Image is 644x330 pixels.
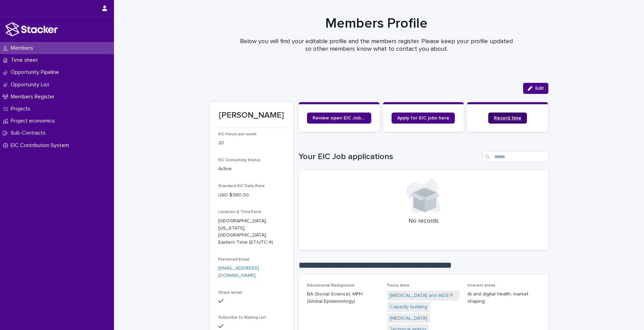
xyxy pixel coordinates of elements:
[390,315,427,322] a: [MEDICAL_DATA]
[8,106,36,112] p: Projects
[390,292,456,299] a: [MEDICAL_DATA] and AIDS Prevention and care service
[218,210,261,214] span: Location & TimeZone
[397,116,449,120] span: Apply for EIC jobs here
[218,184,265,188] span: Standard EIC Daily Rate
[307,113,371,124] a: Review open EIC Jobs here
[535,86,544,91] span: Edit
[238,38,515,53] p: Below you will find your editable profile and the members register. Please keep your profile upda...
[8,45,39,51] p: Members
[307,283,354,288] span: Educational Background
[218,266,259,278] a: [EMAIL_ADDRESS][DOMAIN_NAME]
[218,291,242,295] span: Share email
[218,110,285,120] p: [PERSON_NAME]
[488,113,527,124] a: Record time
[218,139,285,147] p: 20
[218,316,266,320] span: Subscribe to Mailing List
[8,57,44,64] p: Time sheet
[523,83,548,94] button: Edit
[8,69,65,76] p: Opportunity Pipeline
[307,291,379,305] p: BA (Social Science), MPH (Global Epidemiology)
[299,152,480,162] h1: Your EIC Job applications
[218,132,257,136] span: EIC Hours per week
[468,283,496,288] span: Interest areas
[387,283,409,288] span: Focus Area
[218,258,249,262] span: Preferred Email
[494,116,521,120] span: Record time
[218,158,261,162] span: EIC Consulting Status
[218,217,285,246] p: [GEOGRAPHIC_DATA], [US_STATE], [GEOGRAPHIC_DATA], Eastern Time (ET/UTC-4)
[8,130,51,136] p: Sub-Contracts
[218,165,285,173] p: Active
[8,94,60,100] p: Members Register
[8,118,60,124] p: Project economics
[6,22,58,36] img: stacker-logo-white.png
[483,151,548,162] input: Search
[8,81,55,88] p: Opportunity List
[307,217,540,225] p: No records
[218,192,285,199] p: USD $ 980.00
[8,142,75,149] p: EIC Contribution System
[390,303,427,311] a: Capacity building
[392,113,455,124] a: Apply for EIC jobs here
[468,291,540,305] p: AI and digital health; market shaping
[207,15,546,32] h1: Members Profile
[313,116,366,120] span: Review open EIC Jobs here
